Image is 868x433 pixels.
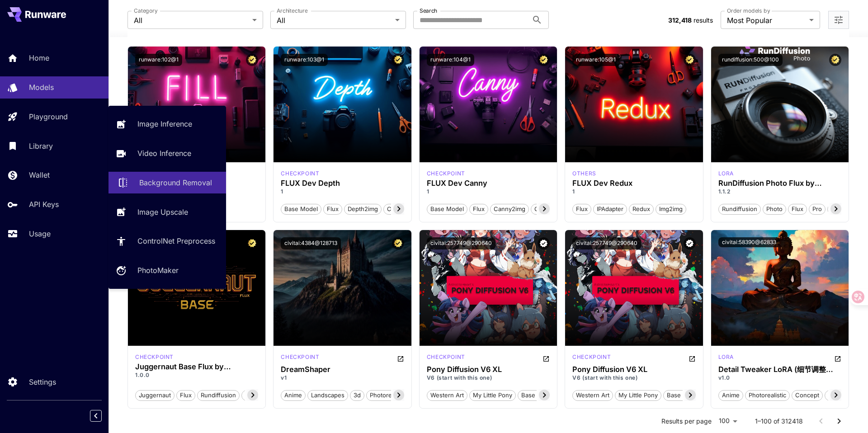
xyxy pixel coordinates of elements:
[542,353,550,364] button: Open in CivitAI
[137,207,188,217] p: Image Upscale
[656,205,686,214] span: img2img
[792,391,822,400] span: concept
[108,201,226,223] a: Image Upscale
[573,205,591,214] span: Flux
[281,169,319,178] div: FLUX.1 D
[573,391,613,400] span: western art
[277,15,392,26] span: All
[572,169,596,178] p: others
[29,141,53,151] p: Library
[135,54,182,66] button: runware:102@1
[470,205,488,214] span: Flux
[719,391,743,400] span: anime
[763,205,786,214] span: photo
[108,142,226,165] a: Video Inference
[246,54,258,66] button: Certified Model – Vetted for best performance and includes a commercial license.
[350,391,364,400] span: 3d
[727,7,770,14] label: Order models by
[427,237,495,249] button: civitai:257749@290640
[29,199,59,210] p: API Keys
[281,205,321,214] span: Base model
[718,353,734,364] div: SD 1.5
[518,391,558,400] span: base model
[427,205,467,214] span: Base model
[108,172,226,194] a: Background Removal
[572,169,596,178] div: FLUX.1 D
[135,362,258,371] h3: Juggernaut Base Flux by RunDiffusion
[139,177,212,188] p: Background Removal
[29,111,68,122] p: Playground
[29,169,50,180] p: Wallet
[427,365,550,374] h3: Pony Diffusion V6 XL
[29,52,49,63] p: Home
[246,237,258,249] button: Certified Model – Vetted for best performance and includes a commercial license.
[136,391,174,400] span: juggernaut
[427,391,467,400] span: western art
[718,353,734,361] p: lora
[572,365,695,374] h3: Pony Diffusion V6 XL
[281,179,404,188] h3: FLUX Dev Depth
[427,353,465,361] p: checkpoint
[825,391,854,400] span: detailed
[108,230,226,252] a: ControlNet Preprocess
[137,235,215,246] p: ControlNet Preprocess
[470,391,515,400] span: my little pony
[135,371,258,379] p: 1.0.0
[29,377,56,387] p: Settings
[392,54,404,66] button: Certified Model – Vetted for best performance and includes a commercial license.
[572,353,611,364] div: Pony
[97,408,108,424] div: Collapse sidebar
[684,54,696,66] button: Certified Model – Vetted for best performance and includes a commercial license.
[384,205,420,214] span: controlnet
[745,391,789,400] span: photorealistic
[684,237,696,249] button: Verified working
[829,54,841,66] button: Certified Model – Vetted for best performance and includes a commercial license.
[572,179,695,188] h3: FLUX Dev Redux
[281,353,319,364] div: SD 1.5
[427,374,550,382] p: V6 (start with this one)
[718,365,841,374] div: Detail Tweaker LoRA (细节调整LoRA)
[615,391,661,400] span: my little pony
[427,179,550,188] h3: FLUX Dev Canny
[693,16,713,24] span: results
[177,391,195,400] span: flux
[308,391,348,400] span: landscapes
[664,391,703,400] span: base model
[324,205,342,214] span: Flux
[689,353,696,364] button: Open in CivitAI
[491,205,528,214] span: canny2img
[281,169,319,178] p: checkpoint
[755,417,803,426] p: 1–100 of 312418
[572,188,695,196] p: 1
[281,365,404,374] h3: DreamShaper
[29,82,54,93] p: Models
[108,259,226,282] a: PhotoMaker
[281,353,319,361] p: checkpoint
[718,237,780,247] button: civitai:58390@62833
[538,237,550,249] button: Verified working
[718,169,734,178] div: FLUX.1 D
[108,113,226,135] a: Image Inference
[531,205,567,214] span: controlnet
[420,7,437,14] label: Search
[718,169,734,178] p: lora
[134,7,158,14] label: Category
[572,237,641,249] button: civitai:257749@290640
[90,410,102,422] button: Collapse sidebar
[718,179,841,188] h3: RunDiffusion Photo Flux by RunDiffusion
[135,353,174,361] p: checkpoint
[198,391,239,400] span: rundiffusion
[629,205,653,214] span: Redux
[718,54,783,66] button: rundiffusion:500@100
[833,14,844,26] button: Open more filters
[538,54,550,66] button: Certified Model – Vetted for best performance and includes a commercial license.
[572,353,611,361] p: checkpoint
[135,353,174,361] div: FLUX.1 D
[809,205,825,214] span: pro
[281,188,404,196] p: 1
[281,237,341,249] button: civitai:4384@128713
